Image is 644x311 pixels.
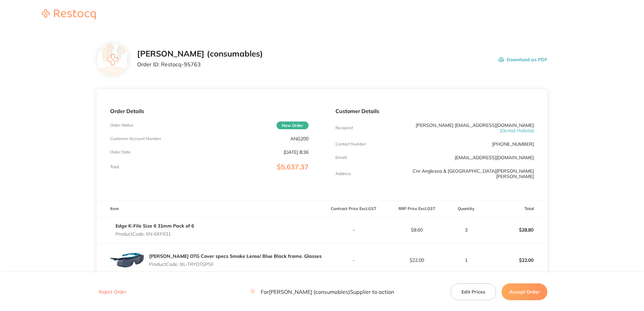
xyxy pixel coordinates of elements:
p: Cnr Anglesea & [GEOGRAPHIC_DATA][PERSON_NAME][PERSON_NAME] [401,168,534,179]
p: Address [335,171,351,176]
p: $9.60 [385,227,448,233]
img: Restocq logo [35,9,102,20]
a: Edge K-File Size 6 31mm Pack of 6 [116,223,194,229]
th: Item [97,201,322,217]
a: [PERSON_NAME] OTG Cover specs Smoke Lense/ Blue Black frame. Glasses [149,253,322,259]
img: bmk5ZXMyMw [110,243,144,277]
p: $28.80 [485,222,547,238]
p: For [PERSON_NAME] (consumables) Supplier to action [250,288,394,295]
p: Contact Number [335,142,366,146]
span: $5,637.37 [277,163,309,171]
button: Download as PDF [498,49,547,70]
p: Customer Details [335,108,534,114]
p: - [322,257,385,263]
button: Edit Prices [450,283,496,300]
p: Customer Account Number [110,136,161,141]
p: [DATE] 8:36 [284,149,309,155]
p: ANG200 [290,136,309,141]
p: $22.00 [485,252,547,268]
button: Reject Order [97,289,128,295]
button: Accept Order [502,283,547,300]
p: $22.00 [385,257,448,263]
p: - [322,227,385,233]
span: New Order [277,122,309,129]
p: Order Date [110,150,131,154]
p: Emaill [335,155,347,160]
p: Order Status [110,123,133,128]
a: Restocq logo [35,9,102,21]
p: Recipient [335,126,353,130]
h2: [PERSON_NAME] (consumables) [137,49,263,59]
p: Order Details [110,108,309,114]
p: Order ID: Restocq- 95763 [137,61,263,67]
p: Product Code: BL-TRYOTGPSF [149,262,322,267]
p: Total [110,165,119,169]
th: Total [484,201,547,217]
th: Quantity [448,201,484,217]
p: Product Code: EN-EKF631 [116,231,194,237]
p: [PERSON_NAME] [EMAIL_ADDRESS][DOMAIN_NAME] [401,123,534,133]
a: [EMAIL_ADDRESS][DOMAIN_NAME] [455,154,534,161]
th: Contract Price Excl. GST [322,201,385,217]
p: [PHONE_NUMBER] [492,141,534,147]
p: 3 [449,227,484,233]
p: 1 [449,257,484,263]
span: ( Dental Holistix ) [500,128,534,134]
th: RRP Price Excl. GST [385,201,448,217]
